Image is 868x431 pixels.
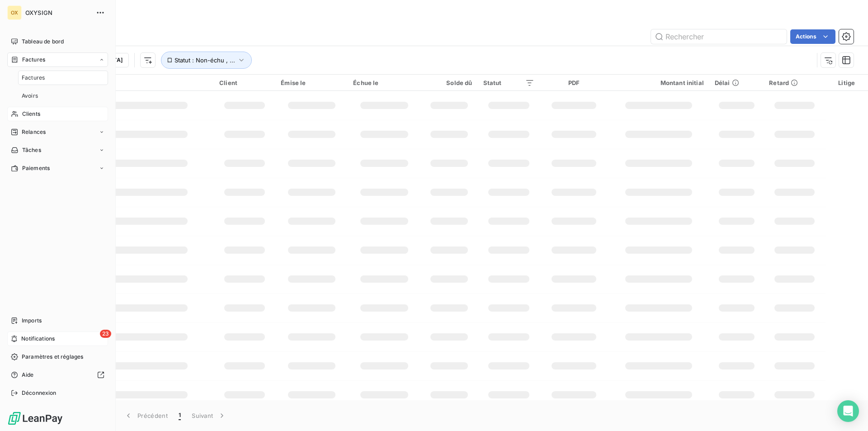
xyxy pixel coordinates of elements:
div: Échue le [353,79,415,86]
span: Paramètres et réglages [22,353,83,361]
button: Actions [790,29,835,44]
span: 23 [100,330,111,338]
a: Clients [7,107,108,121]
a: Paramètres et réglages [7,350,108,364]
span: Factures [22,74,45,82]
div: Client [219,79,270,86]
a: Paiements [7,161,108,175]
a: Imports [7,313,108,328]
a: Tâches [7,143,108,157]
div: Open Intercom Messenger [837,400,859,422]
div: OX [7,5,22,20]
div: Délai [715,79,758,86]
span: 1 [179,411,181,420]
a: Tableau de bord [7,34,108,49]
span: Tâches [22,146,41,154]
div: Montant initial [613,79,704,86]
span: Déconnexion [22,389,57,397]
button: Suivant [186,406,232,425]
span: Tableau de bord [22,38,64,46]
span: Factures [22,56,45,64]
div: PDF [545,79,603,86]
a: FacturesFacturesAvoirs [7,52,108,103]
span: Imports [22,317,42,325]
span: Clients [22,110,40,118]
a: Relances [7,125,108,139]
a: Aide [7,368,108,382]
div: Retard [769,79,820,86]
div: Litige [831,79,863,86]
span: Aide [22,371,34,379]
a: Avoirs [18,89,108,103]
div: Solde dû [426,79,472,86]
input: Rechercher [651,29,787,44]
span: Notifications [21,335,55,343]
span: Relances [22,128,46,136]
span: Paiements [22,164,50,172]
button: 1 [173,406,186,425]
img: Logo LeanPay [7,411,63,426]
span: Avoirs [22,92,38,100]
button: Statut : Non-échu , ... [161,52,252,69]
span: OXYSIGN [25,9,90,16]
button: Précédent [118,406,173,425]
div: Émise le [281,79,342,86]
span: Statut : Non-échu , ... [175,57,235,64]
a: Factures [18,71,108,85]
div: Statut [483,79,535,86]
